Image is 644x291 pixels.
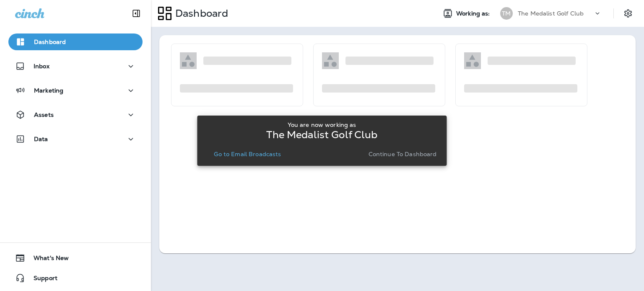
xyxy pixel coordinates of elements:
[214,151,281,157] p: Go to Email Broadcasts
[8,131,143,147] button: Data
[125,5,148,22] button: Collapse Sidebar
[518,10,584,17] p: The Medalist Golf Club
[8,82,143,99] button: Marketing
[172,7,228,20] p: Dashboard
[34,63,49,70] p: Inbox
[34,39,66,45] p: Dashboard
[8,250,143,266] button: What's New
[456,10,492,17] span: Working as:
[266,131,377,138] p: The Medalist Golf Club
[210,148,284,160] button: Go to Email Broadcasts
[34,111,54,118] p: Assets
[365,148,440,160] button: Continue to Dashboard
[25,255,69,265] span: What's New
[8,33,143,50] button: Dashboard
[34,136,48,142] p: Data
[25,275,57,285] span: Support
[500,7,513,20] div: TM
[8,58,143,75] button: Inbox
[621,6,636,21] button: Settings
[8,106,143,123] button: Assets
[8,270,143,286] button: Support
[369,151,437,157] p: Continue to Dashboard
[288,121,356,128] p: You are now working as
[34,87,63,94] p: Marketing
